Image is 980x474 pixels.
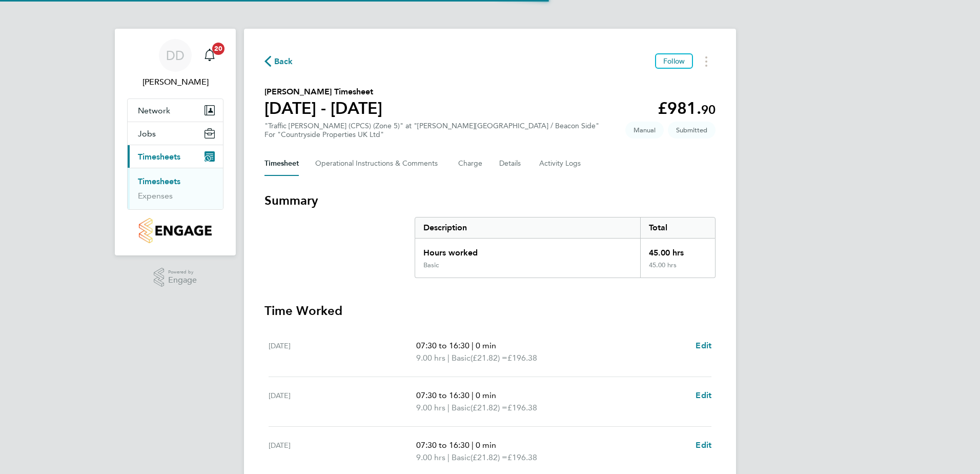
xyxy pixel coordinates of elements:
span: (£21.82) = [471,353,507,363]
a: Edit [696,439,711,451]
span: Basic [452,451,471,464]
h3: Summary [264,192,716,209]
div: 45.00 hrs [640,261,715,278]
app-decimal: £981. [658,98,716,118]
span: DD [166,49,185,62]
button: Network [128,99,223,122]
span: Back [274,55,293,68]
a: Powered byEngage [154,268,197,287]
span: | [472,390,474,400]
span: | [472,341,474,350]
span: Jobs [138,129,156,139]
div: 45.00 hrs [640,239,715,261]
a: Edit [696,389,711,402]
div: [DATE] [269,439,416,464]
a: Go to home page [127,218,223,243]
span: 07:30 to 16:30 [416,341,469,350]
h3: Time Worked [264,303,716,319]
button: Back [264,55,293,68]
button: Follow [655,53,693,69]
div: Basic [423,261,439,269]
button: Details [499,151,523,176]
span: Engage [168,276,197,285]
a: 20 [199,39,220,72]
span: 9.00 hrs [416,452,445,462]
button: Jobs [128,122,223,145]
a: Edit [696,340,711,352]
div: "Traffic [PERSON_NAME] (CPCS) (Zone 5)" at "[PERSON_NAME][GEOGRAPHIC_DATA] / Beacon Side" [264,122,599,139]
span: This timesheet was manually created. [625,122,664,139]
span: This timesheet is Submitted. [668,122,716,139]
span: 07:30 to 16:30 [416,440,469,450]
a: DD[PERSON_NAME] [127,39,223,88]
span: £196.38 [507,452,537,462]
div: Description [415,218,640,238]
div: Hours worked [415,239,640,261]
span: Edit [696,341,711,350]
span: Powered by [168,268,197,276]
span: Network [138,106,170,115]
div: Summary [415,217,716,278]
img: countryside-properties-logo-retina.png [139,218,211,243]
button: Charge [458,151,483,176]
button: Activity Logs [539,151,582,176]
button: Timesheet [264,151,299,176]
span: 0 min [476,390,496,400]
span: Basic [452,352,471,364]
h2: [PERSON_NAME] Timesheet [264,86,382,98]
h1: [DATE] - [DATE] [264,98,382,118]
button: Timesheets [128,145,223,168]
span: Edit [696,390,711,400]
span: £196.38 [507,403,537,412]
button: Operational Instructions & Comments [315,151,442,176]
span: Timesheets [138,152,180,162]
nav: Main navigation [115,29,236,255]
span: Basic [452,402,471,414]
a: Expenses [138,191,173,201]
span: | [447,452,450,462]
span: | [447,403,450,412]
span: £196.38 [507,353,537,363]
span: 90 [701,102,716,117]
span: 9.00 hrs [416,353,445,363]
span: 07:30 to 16:30 [416,390,469,400]
span: 20 [212,43,224,55]
div: [DATE] [269,340,416,364]
span: Follow [663,56,685,66]
span: (£21.82) = [471,403,507,412]
span: (£21.82) = [471,452,507,462]
span: David Dodd [127,76,223,88]
div: For "Countryside Properties UK Ltd" [264,130,599,139]
div: Timesheets [128,168,223,209]
a: Timesheets [138,176,180,186]
span: 0 min [476,341,496,350]
span: | [447,353,450,363]
button: Timesheets Menu [697,53,716,69]
span: 0 min [476,440,496,450]
span: Edit [696,440,711,450]
span: 9.00 hrs [416,403,445,412]
div: Total [640,218,715,238]
span: | [472,440,474,450]
div: [DATE] [269,389,416,414]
